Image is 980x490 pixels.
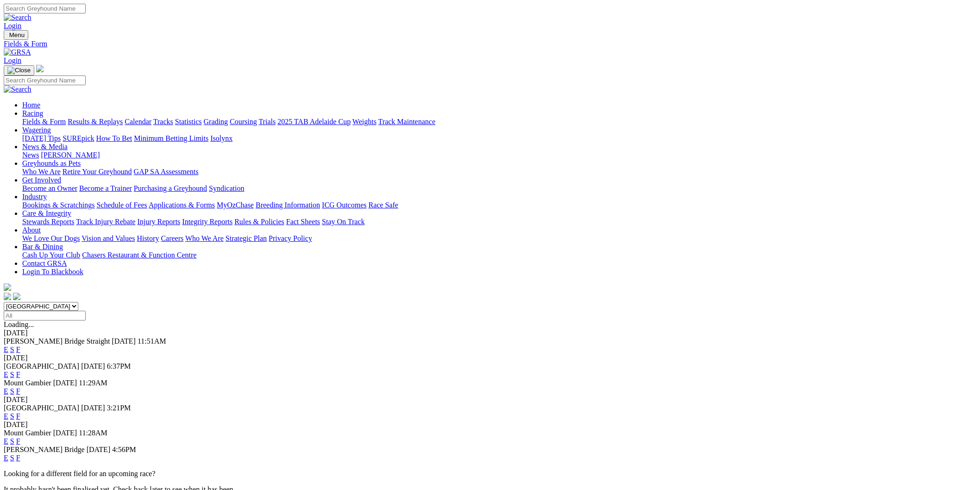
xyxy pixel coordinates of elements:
span: [DATE] [53,379,77,387]
img: Close [7,67,31,74]
a: Calendar [125,118,151,126]
div: Wagering [22,134,976,143]
span: Menu [9,31,25,38]
a: Get Involved [22,176,61,184]
img: facebook.svg [4,293,11,300]
a: F [16,454,20,462]
a: Retire Your Greyhound [63,168,132,176]
span: [DATE] [81,404,105,412]
a: Track Maintenance [378,118,435,126]
span: [DATE] [81,362,105,370]
a: Rules & Policies [234,218,284,226]
a: Injury Reports [137,218,180,226]
a: F [16,387,20,395]
a: Care & Integrity [22,209,71,217]
a: Integrity Reports [182,218,232,226]
a: Stewards Reports [22,218,74,226]
a: Fields & Form [4,40,976,48]
a: 2025 TAB Adelaide Cup [277,118,351,126]
a: News [22,151,39,159]
div: Bar & Dining [22,251,976,259]
a: Breeding Information [256,201,320,209]
a: Applications & Forms [149,201,215,209]
span: 11:51AM [138,337,166,345]
a: [PERSON_NAME] [41,151,100,159]
a: S [10,437,14,445]
a: F [16,437,20,445]
a: Stay On Track [322,218,364,226]
a: S [10,412,14,420]
a: Trials [258,118,276,126]
a: S [10,387,14,395]
a: F [16,371,20,378]
a: Schedule of Fees [96,201,147,209]
a: History [137,234,159,242]
a: Syndication [209,184,244,192]
span: [GEOGRAPHIC_DATA] [4,362,79,370]
a: E [4,412,8,420]
div: News & Media [22,151,976,159]
img: logo-grsa-white.png [4,283,11,291]
img: Search [4,85,31,94]
a: F [16,346,20,353]
a: Wagering [22,126,51,134]
a: [DATE] Tips [22,134,61,142]
img: Search [4,13,31,22]
a: Weights [352,118,377,126]
a: Chasers Restaurant & Function Centre [82,251,196,259]
a: Contact GRSA [22,259,67,267]
a: E [4,371,8,378]
a: Strategic Plan [226,234,267,242]
span: [DATE] [53,429,77,437]
p: Looking for a different field for an upcoming race? [4,470,976,478]
img: logo-grsa-white.png [36,65,44,72]
div: Care & Integrity [22,218,976,226]
a: Become a Trainer [79,184,132,192]
span: 11:29AM [79,379,107,387]
a: Fields & Form [22,118,66,126]
a: Become an Owner [22,184,77,192]
span: Mount Gambier [4,429,51,437]
a: Login [4,22,21,30]
span: [PERSON_NAME] Bridge [4,446,85,453]
a: Coursing [230,118,257,126]
a: Isolynx [210,134,232,142]
a: E [4,454,8,462]
span: [DATE] [112,337,136,345]
a: S [10,454,14,462]
span: [GEOGRAPHIC_DATA] [4,404,79,412]
div: [DATE] [4,421,976,429]
div: Greyhounds as Pets [22,168,976,176]
input: Search [4,4,86,13]
div: [DATE] [4,396,976,404]
input: Select date [4,311,86,320]
span: 4:56PM [112,446,136,453]
a: GAP SA Assessments [134,168,199,176]
a: Minimum Betting Limits [134,134,208,142]
a: About [22,226,41,234]
a: Grading [204,118,228,126]
a: Bar & Dining [22,243,63,251]
a: Vision and Values [82,234,135,242]
span: Loading... [4,320,34,328]
a: Cash Up Your Club [22,251,80,259]
span: 11:28AM [79,429,107,437]
a: SUREpick [63,134,94,142]
a: Login To Blackbook [22,268,83,276]
a: Track Injury Rebate [76,218,135,226]
div: About [22,234,976,243]
a: E [4,387,8,395]
div: Racing [22,118,976,126]
input: Search [4,75,86,85]
a: Purchasing a Greyhound [134,184,207,192]
span: [DATE] [87,446,111,453]
a: ICG Outcomes [322,201,366,209]
a: Results & Replays [68,118,123,126]
a: Tracks [153,118,173,126]
a: Fact Sheets [286,218,320,226]
a: F [16,412,20,420]
a: S [10,346,14,353]
a: E [4,346,8,353]
button: Toggle navigation [4,65,34,75]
